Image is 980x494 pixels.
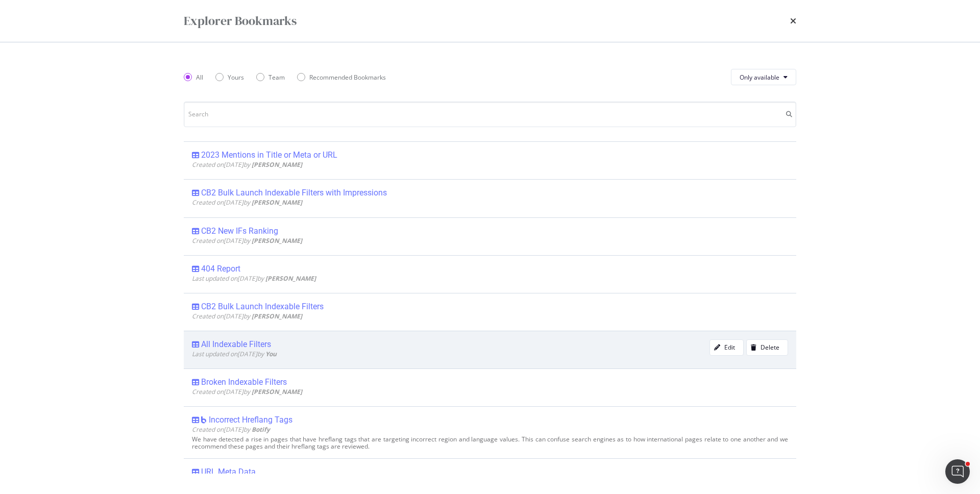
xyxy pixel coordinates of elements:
button: Edit [709,339,744,356]
b: [PERSON_NAME] [265,274,316,283]
span: Last updated on [DATE] by [192,350,277,358]
div: Incorrect Hreflang Tags [209,415,292,425]
span: Only available [740,73,779,82]
iframe: Intercom live chat [945,459,970,484]
div: Yours [228,73,244,82]
span: Created on [DATE] by [192,236,302,245]
b: [PERSON_NAME] [252,198,302,207]
div: Explorer Bookmarks [184,12,297,30]
b: Botify [252,425,270,434]
div: All [184,73,203,82]
b: [PERSON_NAME] [252,236,302,245]
div: Recommended Bookmarks [309,73,386,82]
b: [PERSON_NAME] [252,387,302,396]
button: Only available [731,69,796,85]
span: Created on [DATE] by [192,312,302,320]
div: Yours [215,73,244,82]
div: Team [256,73,285,82]
div: CB2 New IFs Ranking [201,226,278,236]
div: All Indexable Filters [201,339,271,350]
button: Delete [746,339,788,356]
b: [PERSON_NAME] [252,160,302,169]
div: We have detected a rise in pages that have hreflang tags that are targeting incorrect region and ... [192,436,788,450]
span: Created on [DATE] by [192,198,302,207]
div: Edit [724,343,735,352]
span: Created on [DATE] by [192,387,302,396]
span: Last updated on [DATE] by [192,274,316,283]
div: 404 Report [201,264,240,274]
span: Created on [DATE] by [192,425,270,434]
div: Delete [761,343,779,352]
div: Broken Indexable Filters [201,377,287,387]
div: All [196,73,203,82]
div: times [790,12,796,30]
div: CB2 Bulk Launch Indexable Filters with Impressions [201,188,387,198]
span: Created on [DATE] by [192,160,302,169]
b: [PERSON_NAME] [252,312,302,320]
div: Team [268,73,285,82]
div: Recommended Bookmarks [297,73,386,82]
div: URL Meta Data [201,467,256,477]
div: 2023 Mentions in Title or Meta or URL [201,150,337,160]
input: Search [184,102,796,127]
div: CB2 Bulk Launch Indexable Filters [201,302,324,312]
b: You [265,350,277,358]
